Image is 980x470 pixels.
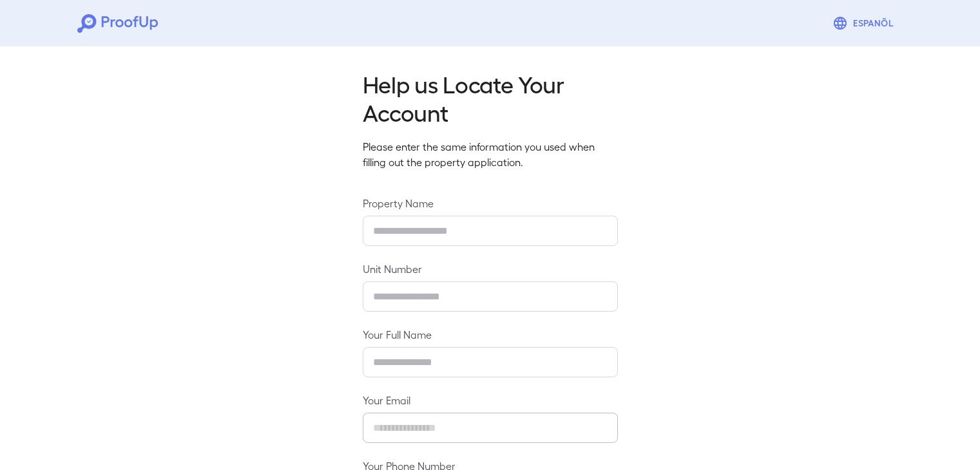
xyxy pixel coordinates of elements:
[363,327,618,342] label: Your Full Name
[363,70,618,126] h2: Help us Locate Your Account
[827,10,903,36] button: Espanõl
[363,196,618,211] label: Property Name
[363,139,618,170] p: Please enter the same information you used when filling out the property application.
[363,261,618,276] label: Unit Number
[363,393,618,408] label: Your Email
